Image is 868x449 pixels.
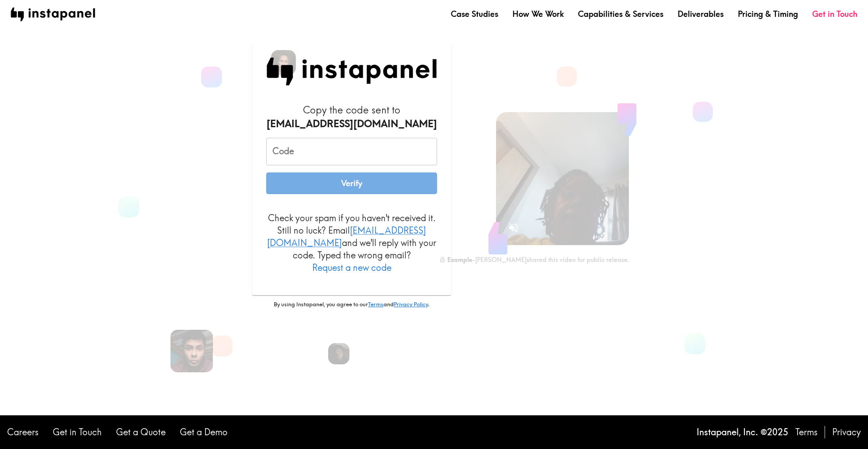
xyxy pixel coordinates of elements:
a: Get in Touch [812,8,857,20]
p: By using Instapanel, you agree to our and . [252,301,451,308]
a: Privacy Policy [394,301,428,308]
div: [EMAIL_ADDRESS][DOMAIN_NAME] [266,117,437,131]
a: Careers [7,426,39,438]
a: Get a Demo [180,426,228,438]
p: Instapanel, Inc. © 2025 [697,426,788,438]
img: Giannina [271,50,296,75]
a: Deliverables [678,8,724,20]
b: Example [447,256,472,264]
input: xxx_xxx_xxx [266,138,437,165]
img: Alfredo [170,330,213,372]
a: Get in Touch [53,426,102,438]
button: Verify [266,172,437,195]
a: Case Studies [451,8,498,20]
img: instapanel [11,8,95,21]
a: Capabilities & Services [578,8,663,20]
img: Instapanel [266,58,437,86]
a: Privacy [832,426,861,438]
a: Terms [368,301,384,308]
p: Check your spam if you haven't received it. Still no luck? Email and we'll reply with your code. ... [266,212,437,274]
button: Sound is off [504,218,523,237]
h6: Copy the code sent to [266,103,437,131]
a: Pricing & Timing [738,8,798,20]
a: How We Work [512,8,564,20]
div: - [PERSON_NAME] shared this video for public release. [439,256,629,264]
button: Request a new code [312,262,391,274]
a: Terms [795,426,818,438]
a: Get a Quote [116,426,166,438]
img: Cory [328,343,349,364]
